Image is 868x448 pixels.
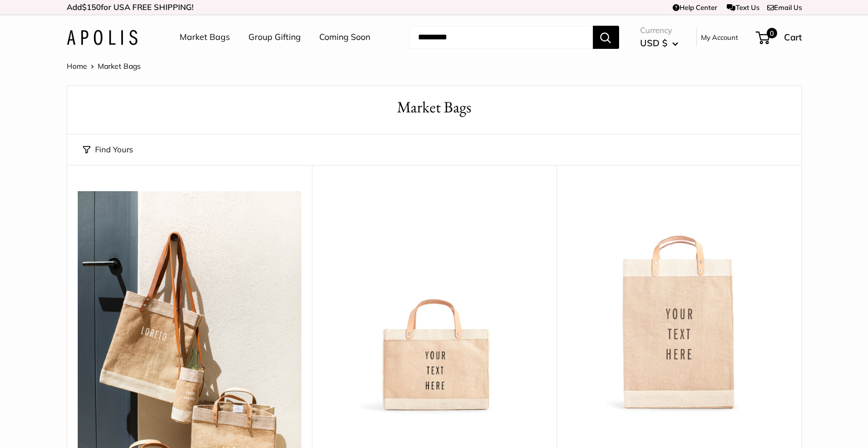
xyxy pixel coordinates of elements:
button: Find Yours [83,142,133,157]
a: Market Bag in NaturalMarket Bag in Natural [567,191,791,415]
input: Search... [410,26,593,49]
a: Email Us [767,3,802,12]
img: Apolis [67,30,138,45]
nav: Breadcrumb [67,59,141,73]
a: Home [67,61,87,71]
span: 0 [766,28,777,38]
a: Text Us [727,3,759,12]
a: Market Bags [180,29,230,45]
button: USD $ [640,35,678,51]
a: Group Gifting [248,29,301,45]
span: Currency [640,23,678,38]
a: My Account [701,31,738,44]
span: $150 [82,2,101,12]
a: Petite Market Bag in Naturaldescription_Effortless style that elevates every moment [322,191,546,415]
h1: Market Bags [83,96,786,119]
span: USD $ [640,37,667,48]
a: Coming Soon [319,29,370,45]
a: Help Center [673,3,717,12]
a: 0 Cart [757,29,802,46]
img: Petite Market Bag in Natural [322,191,546,415]
img: Market Bag in Natural [567,191,791,415]
span: Market Bags [98,61,141,71]
span: Cart [784,32,802,43]
button: Search [593,26,619,49]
